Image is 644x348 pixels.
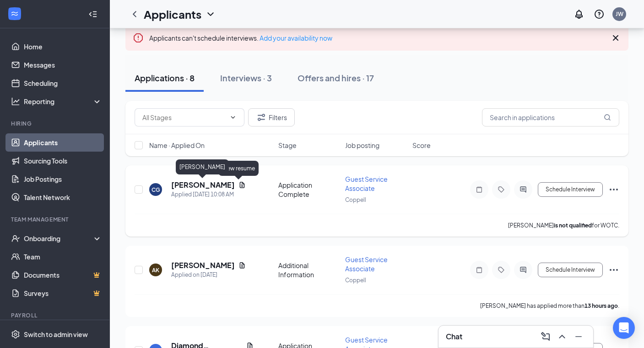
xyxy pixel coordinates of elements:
input: Search in applications [482,108,619,127]
svg: ActiveChat [518,186,529,193]
a: SurveysCrown [24,284,102,302]
div: JW [616,10,623,18]
svg: QuestionInfo [594,9,605,20]
input: All Stages [142,112,226,122]
svg: ActiveChat [518,266,529,274]
div: Applied [DATE] 10:08 AM [171,190,246,199]
h3: Chat [446,332,462,342]
a: Job Postings [24,170,102,188]
a: Scheduling [24,74,102,92]
button: Schedule Interview [538,182,603,197]
svg: ChevronDown [205,9,216,20]
svg: Filter [256,112,267,123]
svg: Ellipses [608,184,619,195]
div: Team Management [11,216,100,223]
svg: MagnifyingGlass [604,114,611,121]
svg: WorkstreamLogo [10,9,19,18]
h1: Applicants [144,6,201,22]
b: 13 hours ago [584,302,618,309]
svg: Document [238,262,246,269]
svg: Tag [496,186,507,193]
span: Score [412,141,431,150]
div: Payroll [11,311,100,319]
svg: Note [474,186,485,193]
h5: [PERSON_NAME] [171,260,235,270]
div: Open Intercom Messenger [613,317,635,339]
svg: Cross [610,32,621,43]
button: Filter Filters [248,108,295,127]
a: Team [24,248,102,266]
button: Schedule Interview [538,263,603,277]
div: Switch to admin view [24,330,88,339]
div: Offers and hires · 17 [298,72,374,84]
h5: [PERSON_NAME] [171,180,235,190]
span: Applicants can't schedule interviews. [149,34,332,42]
button: ComposeMessage [538,329,553,344]
div: Additional Information [278,261,340,279]
svg: Ellipses [608,264,619,275]
div: AK [152,266,159,274]
div: Interviews · 3 [220,72,272,84]
svg: ComposeMessage [540,331,551,342]
button: Minimize [571,329,586,344]
svg: UserCheck [11,234,20,243]
svg: Settings [11,330,20,339]
svg: ChevronDown [229,114,237,121]
div: [PERSON_NAME] [176,159,229,174]
p: [PERSON_NAME] for WOTC. [508,221,619,229]
span: Guest Service Associate [345,255,388,273]
div: Hiring [11,120,100,127]
a: Talent Network [24,188,102,206]
svg: Tag [496,266,507,274]
b: is not qualified [554,222,592,229]
span: Stage [278,141,297,150]
svg: ChevronUp [557,331,568,342]
svg: Minimize [573,331,584,342]
svg: Note [474,266,485,274]
span: Job posting [345,141,379,150]
svg: Document [238,181,246,189]
a: Messages [24,56,102,74]
div: View resume [218,161,259,176]
button: ChevronUp [555,329,569,344]
a: Home [24,37,102,56]
div: Applications · 8 [135,72,195,84]
svg: ChevronLeft [129,9,140,20]
div: Reporting [24,97,103,106]
span: Name · Applied On [149,141,205,150]
svg: Collapse [88,10,97,19]
a: Sourcing Tools [24,152,102,170]
span: Coppell [345,277,366,284]
a: Applicants [24,133,102,152]
div: Applied on [DATE] [171,270,246,279]
a: DocumentsCrown [24,266,102,284]
svg: Notifications [574,9,584,20]
a: Add your availability now [260,34,332,42]
p: [PERSON_NAME] has applied more than . [480,302,619,310]
span: Guest Service Associate [345,175,388,192]
span: Coppell [345,196,366,203]
svg: Error [133,32,144,43]
div: Application Complete [278,180,340,199]
div: CG [152,186,160,194]
svg: Analysis [11,97,20,106]
div: Onboarding [24,234,94,243]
